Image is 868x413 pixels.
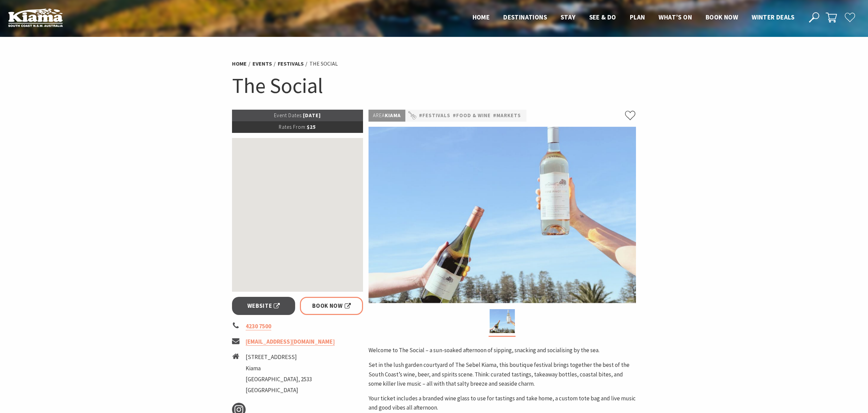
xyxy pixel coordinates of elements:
[8,8,63,27] img: Kiama Logo
[659,13,692,21] span: What’s On
[232,60,247,67] a: Home
[368,346,636,355] p: Welcome to The Social – a sun-soaked afternoon of sipping, snacking and socialising by the sea.
[589,13,616,21] span: See & Do
[232,297,295,315] a: Website
[419,111,450,120] a: #Festivals
[246,338,335,346] a: [EMAIL_ADDRESS][DOMAIN_NAME]
[368,394,636,412] p: Your ticket includes a branded wine glass to use for tastings and take home, a custom tote bag an...
[503,13,547,21] span: Destinations
[232,110,363,121] p: [DATE]
[368,110,405,122] p: Kiama
[453,111,491,120] a: #Food & Wine
[473,13,490,21] span: Home
[561,13,576,21] span: Stay
[300,297,363,315] a: Book Now
[706,13,738,21] span: Book now
[752,13,794,21] span: Winter Deals
[246,375,312,384] li: [GEOGRAPHIC_DATA], 2533
[309,59,338,68] li: The Social
[466,12,801,23] nav: Main Menu
[232,72,636,99] h1: The Social
[630,13,645,21] span: Plan
[373,112,385,119] span: Area
[246,353,312,362] li: [STREET_ADDRESS]
[312,301,351,311] span: Book Now
[279,124,307,130] span: Rates From:
[493,111,521,120] a: #Markets
[368,127,636,303] img: The Social
[368,360,636,388] p: Set in the lush garden courtyard of The Sebel Kiama, this boutique festival brings together the b...
[246,322,271,330] a: 4230 7500
[274,112,303,119] span: Event Dates:
[252,60,272,67] a: Events
[278,60,304,67] a: Festivals
[246,386,312,395] li: [GEOGRAPHIC_DATA]
[247,301,280,311] span: Website
[232,121,363,133] p: $25
[490,309,515,333] img: The Social
[246,364,312,373] li: Kiama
